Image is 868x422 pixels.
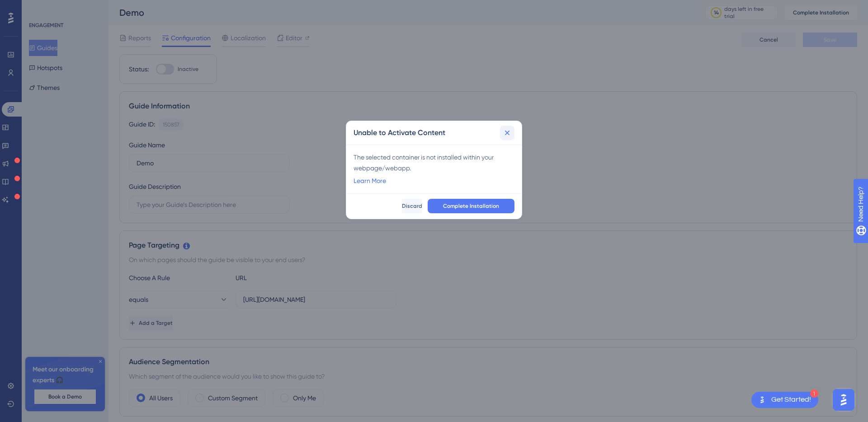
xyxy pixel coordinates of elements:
[810,389,818,398] div: 1
[354,175,386,186] a: Learn More
[402,202,422,210] span: Discard
[830,386,857,413] iframe: UserGuiding AI Assistant Launcher
[354,152,514,173] div: The selected container is not installed within your webpage/webapp.
[757,394,768,405] img: launcher-image-alternative-text
[21,2,57,13] span: Need Help?
[443,202,499,210] span: Complete Installation
[354,127,445,138] h2: Unable to Activate Content
[751,392,818,408] div: Open Get Started! checklist, remaining modules: 1
[771,395,811,405] div: Get Started!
